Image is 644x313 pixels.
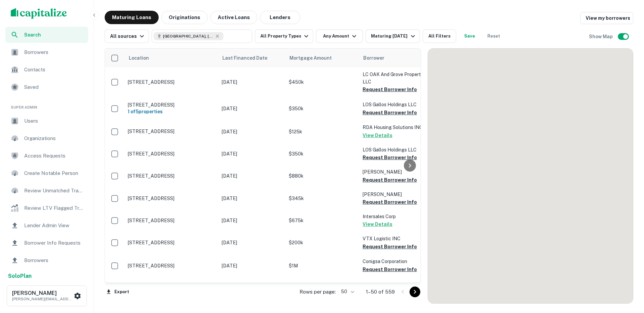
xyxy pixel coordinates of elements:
[300,288,336,296] p: Rows per page:
[5,62,88,78] a: Contacts
[366,29,420,43] button: Maturing [DATE]
[5,200,88,216] a: Review LTV Flagged Transactions
[289,78,356,86] p: $450k
[289,150,356,158] p: $350k
[222,262,282,269] p: [DATE]
[363,265,417,273] button: Request Borrower Info
[255,29,313,43] button: All Property Types
[105,29,149,43] button: All sources
[363,198,417,206] button: Request Borrower Info
[5,130,88,146] a: Organizations
[363,176,417,184] button: Request Borrower Info
[410,287,420,297] button: Go to next page
[363,54,384,62] span: Borrower
[12,296,72,302] p: [PERSON_NAME][EMAIL_ADDRESS][DOMAIN_NAME]
[128,79,215,85] p: [STREET_ADDRESS]
[222,150,282,158] p: [DATE]
[289,217,356,224] p: $675k
[363,109,417,117] button: Request Borrower Info
[5,97,88,113] li: Super Admin
[24,48,84,56] span: Borrowers
[316,29,363,43] button: Any Amount
[222,105,282,112] p: [DATE]
[110,32,146,40] div: All sources
[105,287,131,297] button: Export
[289,128,356,135] p: $125k
[5,27,88,43] div: Search
[128,108,215,115] h6: 1 of 5 properties
[222,172,282,180] p: [DATE]
[218,49,285,67] th: Last Financed Date
[128,102,215,108] p: [STREET_ADDRESS]
[338,287,355,297] div: 50
[24,134,84,142] span: Organizations
[163,33,213,39] span: [GEOGRAPHIC_DATA], [GEOGRAPHIC_DATA], [GEOGRAPHIC_DATA]
[610,259,644,292] iframe: Chat Widget
[222,217,282,224] p: [DATE]
[24,169,84,177] span: Create Notable Person
[5,235,88,251] a: Borrower Info Requests
[363,191,430,198] p: [PERSON_NAME]
[11,8,67,19] img: capitalize-logo.png
[128,173,215,179] p: [STREET_ADDRESS]
[363,131,392,139] button: View Details
[5,165,88,181] a: Create Notable Person
[363,213,430,220] p: Intersales Corp
[371,32,417,40] div: Maturing [DATE]
[5,217,88,234] a: Lender Admin View
[12,291,72,296] h6: [PERSON_NAME]
[5,148,88,164] a: Access Requests
[24,204,84,212] span: Review LTV Flagged Transactions
[5,252,88,268] a: Borrowers
[24,31,84,39] span: Search
[289,105,356,112] p: $350k
[24,66,84,74] span: Contacts
[289,172,356,180] p: $880k
[580,12,633,24] a: View my borrowers
[222,239,282,246] p: [DATE]
[483,29,504,43] button: Reset
[289,54,340,62] span: Mortgage Amount
[366,288,395,296] p: 1–50 of 559
[289,262,356,269] p: $1M
[363,235,430,242] p: VTX Logistic INC
[363,85,417,93] button: Request Borrower Info
[210,11,257,24] button: Active Loans
[423,29,456,43] button: All Filters
[363,168,430,176] p: [PERSON_NAME]
[24,83,84,91] span: Saved
[222,128,282,135] p: [DATE]
[124,49,218,67] th: Location
[459,29,480,43] button: Save your search to get updates of matches that match your search criteria.
[161,11,208,24] button: Originations
[589,33,614,40] h6: Show Map
[8,273,32,279] strong: Solo Plan
[363,258,430,265] p: Conigsa Corporation
[363,71,430,85] p: LC OAK And Grove Properties LLC
[5,79,88,95] a: Saved
[222,195,282,202] p: [DATE]
[128,195,215,201] p: [STREET_ADDRESS]
[7,286,87,306] button: [PERSON_NAME][PERSON_NAME][EMAIL_ADDRESS][DOMAIN_NAME]
[363,124,430,131] p: RDA Housing Solutions INC
[289,195,356,202] p: $345k
[24,152,84,160] span: Access Requests
[5,44,88,60] a: Borrowers
[128,217,215,224] p: [STREET_ADDRESS]
[363,101,430,108] p: LOS Gallos Holdings LLC
[5,113,88,129] a: Users
[24,239,84,247] span: Borrower Info Requests
[24,187,84,195] span: Review Unmatched Transactions
[128,151,215,157] p: [STREET_ADDRESS]
[24,256,84,264] span: Borrowers
[222,78,282,86] p: [DATE]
